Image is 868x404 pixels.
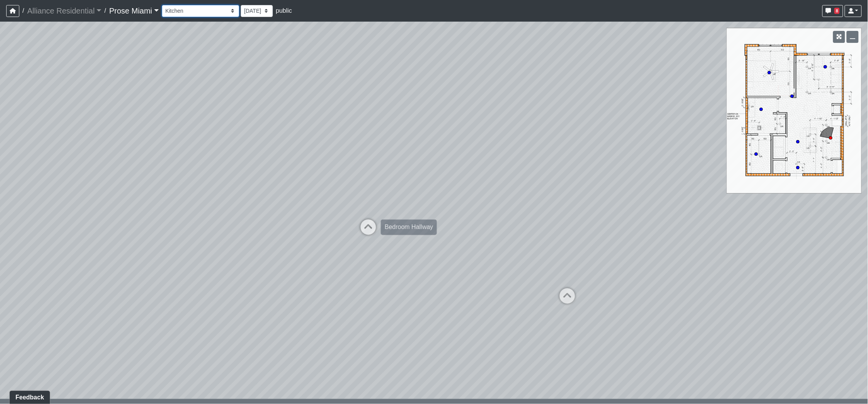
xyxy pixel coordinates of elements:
[822,5,843,17] button: 8
[19,3,27,19] span: /
[834,8,840,14] span: 8
[101,3,109,19] span: /
[276,7,292,14] span: public
[27,3,101,19] a: Alliance Residential
[381,220,437,235] div: Bedroom Hallway
[6,389,51,404] iframe: Ybug feedback widget
[109,3,159,19] a: Prose Miami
